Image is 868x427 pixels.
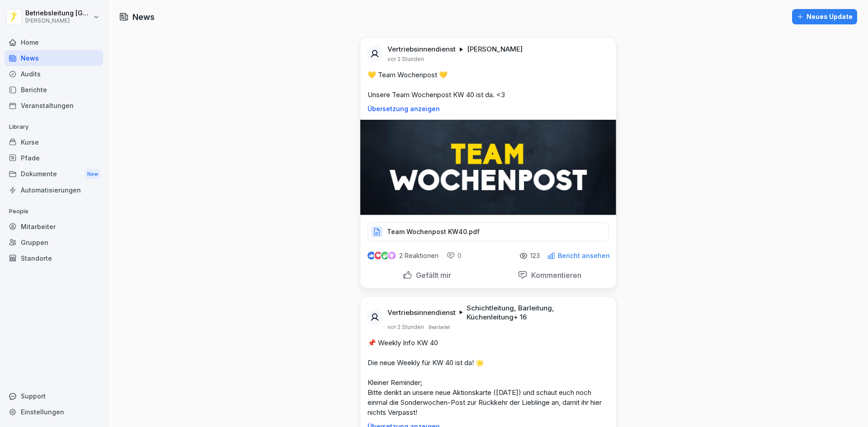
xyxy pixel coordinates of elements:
[368,105,609,113] p: Übersetzung anzeigen
[5,98,103,113] a: Veranstaltungen
[5,219,103,235] a: Mitarbeiter
[387,56,424,63] p: vor 2 Stunden
[467,304,605,322] p: Schichtleitung, Barleitung, Küchenleitung + 16
[412,271,451,280] p: Gefällt mir
[5,204,103,219] p: People
[387,308,456,317] p: Vertriebsinnendienst
[5,166,103,183] div: Dokumente
[467,45,523,54] p: [PERSON_NAME]
[429,324,450,331] p: Bearbeitet
[388,252,396,260] img: inspiring
[558,252,610,259] p: Bericht ansehen
[5,182,103,198] a: Automatisierungen
[5,50,103,66] a: News
[85,169,100,179] div: New
[5,388,103,404] div: Support
[368,338,609,418] p: 📌 Weekly Info KW 40 Die neue Weekly für KW 40 ist da! 🌟 Kleiner Reminder; Bitte denkt an unsere n...
[5,150,103,166] a: Pfade
[5,166,103,183] a: DokumenteNew
[387,324,424,331] p: vor 2 Stunden
[381,252,389,259] img: celebrate
[25,18,91,24] p: [PERSON_NAME]
[447,251,462,260] div: 0
[368,252,375,259] img: like
[360,120,616,215] img: g34s0yh0j3vng4wml98129oi.png
[5,34,103,50] a: Home
[5,134,103,150] a: Kurse
[375,252,382,259] img: love
[5,66,103,82] a: Audits
[387,45,456,54] p: Vertriebsinnendienst
[25,9,91,17] p: Betriebsleitung [GEOGRAPHIC_DATA]
[368,230,609,239] a: Team Wochenpost KW40.pdf
[387,227,480,236] p: Team Wochenpost KW40.pdf
[5,82,103,98] a: Berichte
[368,70,609,100] p: 💛 Team Wochenpost 💛 Unsere Team Wochenpost KW 40 ist da. <3
[399,252,439,259] p: 2 Reaktionen
[132,11,155,23] h1: News
[5,120,103,134] p: Library
[797,12,853,22] div: Neues Update
[5,235,103,250] a: Gruppen
[530,252,540,259] p: 123
[792,9,857,24] button: Neues Update
[528,271,581,280] p: Kommentieren
[5,404,103,420] a: Einstellungen
[5,250,103,266] a: Standorte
